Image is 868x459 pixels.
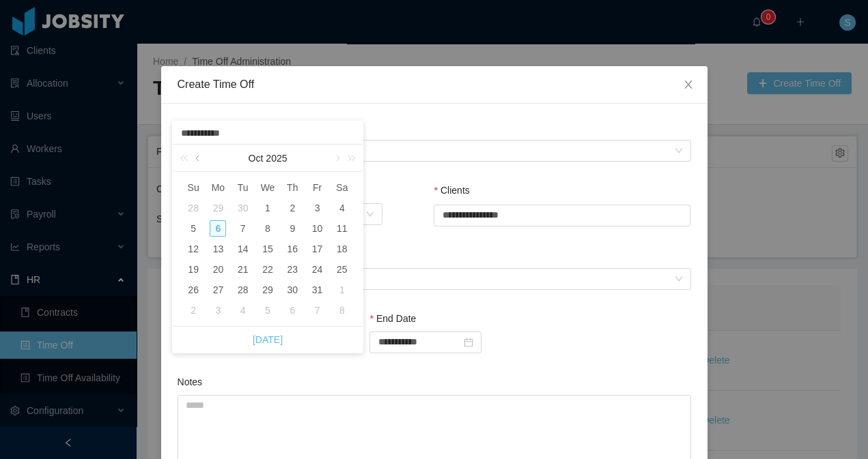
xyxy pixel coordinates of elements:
th: Wed [255,177,280,198]
td: October 26, 2025 [181,280,206,300]
div: 7 [309,302,326,319]
td: October 12, 2025 [181,239,206,259]
td: October 14, 2025 [231,239,255,259]
td: October 10, 2025 [305,218,329,239]
a: 2025 [264,145,288,172]
td: October 30, 2025 [280,280,305,300]
td: November 4, 2025 [231,300,255,321]
td: October 2, 2025 [280,198,305,218]
label: End Date [369,313,416,324]
a: [DATE] [253,327,283,353]
i: icon: calendar [464,338,473,347]
td: September 28, 2025 [181,198,206,218]
th: Sun [181,177,206,198]
td: October 31, 2025 [305,280,329,300]
div: 3 [309,200,326,216]
td: October 22, 2025 [255,259,280,280]
td: October 3, 2025 [305,198,329,218]
td: October 8, 2025 [255,218,280,239]
div: 9 [284,220,300,237]
td: October 15, 2025 [255,239,280,259]
div: 22 [260,261,276,278]
td: October 11, 2025 [330,218,354,239]
div: 26 [185,282,201,298]
div: 10 [309,220,326,237]
th: Fri [305,177,329,198]
span: Su [181,181,206,194]
div: 21 [235,261,251,278]
td: November 3, 2025 [206,300,230,321]
td: October 5, 2025 [181,218,206,239]
td: October 20, 2025 [206,259,230,280]
div: 2 [185,302,201,319]
label: Clients [434,185,469,196]
div: 23 [284,261,300,278]
td: November 1, 2025 [330,280,354,300]
div: 2 [284,200,300,216]
div: 6 [284,302,300,319]
div: 1 [334,282,350,298]
button: Close [669,66,708,104]
td: October 16, 2025 [280,239,305,259]
td: October 7, 2025 [231,218,255,239]
td: October 25, 2025 [330,259,354,280]
div: 5 [185,220,201,237]
th: Thu [280,177,305,198]
span: Fr [305,181,329,194]
label: Notes [178,376,203,387]
td: November 2, 2025 [181,300,206,321]
th: Tue [231,177,255,198]
td: September 29, 2025 [206,198,230,218]
div: 4 [235,302,251,319]
a: Next year (Control + right) [340,145,358,172]
td: November 8, 2025 [330,300,354,321]
div: 13 [210,241,226,257]
th: Sat [330,177,354,198]
div: 29 [260,282,276,298]
td: October 27, 2025 [206,280,230,300]
div: Create Time Off [178,77,691,92]
td: October 18, 2025 [330,239,354,259]
div: 30 [235,200,251,216]
div: 14 [235,241,251,257]
div: 17 [309,241,326,257]
span: Th [280,181,305,194]
div: 3 [210,302,226,319]
div: 1 [260,200,276,216]
a: Previous month (PageUp) [193,145,205,172]
td: October 6, 2025 [206,218,230,239]
div: 12 [185,241,201,257]
i: icon: close [683,79,694,90]
span: Tu [231,181,255,194]
div: 18 [334,241,350,257]
td: October 28, 2025 [231,280,255,300]
a: Last year (Control + left) [178,145,195,172]
a: Oct [247,145,265,172]
td: October 29, 2025 [255,280,280,300]
div: 25 [334,261,350,278]
td: October 4, 2025 [330,198,354,218]
div: 24 [309,261,326,278]
td: October 17, 2025 [305,239,329,259]
td: October 1, 2025 [255,198,280,218]
td: September 30, 2025 [231,198,255,218]
span: We [255,181,280,194]
div: 15 [260,241,276,257]
div: 5 [260,302,276,319]
td: October 13, 2025 [206,239,230,259]
div: 8 [260,220,276,237]
div: 6 [210,220,226,237]
td: October 21, 2025 [231,259,255,280]
td: October 19, 2025 [181,259,206,280]
span: Mo [206,181,230,194]
div: 29 [210,200,226,216]
td: October 24, 2025 [305,259,329,280]
td: November 7, 2025 [305,300,329,321]
td: October 9, 2025 [280,218,305,239]
div: 31 [309,282,326,298]
div: 28 [235,282,251,298]
div: 8 [334,302,350,319]
div: 20 [210,261,226,278]
div: 11 [334,220,350,237]
a: Next month (PageDown) [331,145,343,172]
